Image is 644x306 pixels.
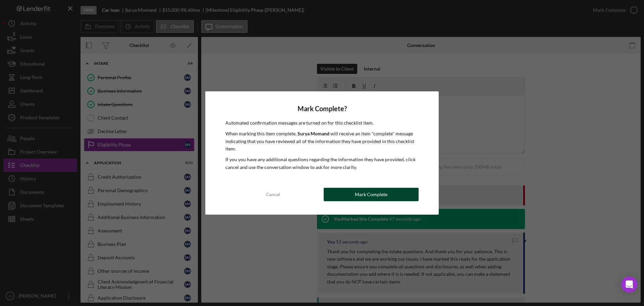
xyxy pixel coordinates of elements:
button: Cancel [225,188,320,201]
div: Open Intercom Messenger [621,276,637,293]
b: Surya Momand [298,131,329,136]
p: If you you have any additional questions regarding the information they have provided, click canc... [225,156,419,171]
p: Automated confirmation messages are turned on for this checklist item. [225,119,419,127]
h4: Mark Complete? [225,105,419,113]
div: Cancel [266,188,280,201]
button: Mark Complete [324,188,419,201]
div: Mark Complete [355,188,387,201]
p: When marking this item complete, will receive an item "complete" message indicating that you have... [225,130,419,152]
